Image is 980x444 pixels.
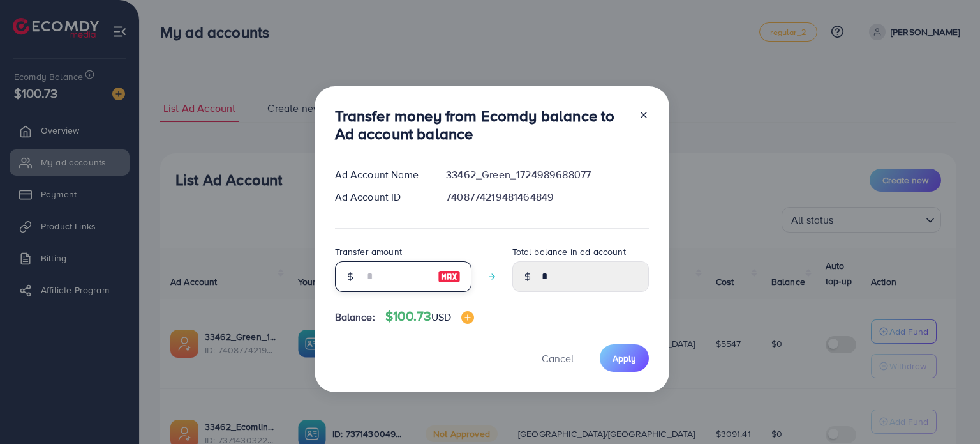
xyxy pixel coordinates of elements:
div: Ad Account Name [325,167,436,182]
button: Cancel [526,344,590,372]
img: image [461,311,474,324]
div: Ad Account ID [325,190,436,204]
iframe: Chat [926,387,970,434]
span: Cancel [542,351,574,365]
label: Transfer amount [335,245,402,258]
button: Apply [600,344,649,372]
span: USD [431,310,451,324]
img: image [438,269,461,284]
div: 7408774219481464849 [436,190,658,204]
span: Apply [612,352,636,365]
h4: $100.73 [385,309,475,325]
label: Total balance in ad account [512,245,626,258]
h3: Transfer money from Ecomdy balance to Ad account balance [335,107,628,144]
div: 33462_Green_1724989688077 [436,167,658,182]
span: Balance: [335,310,375,325]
